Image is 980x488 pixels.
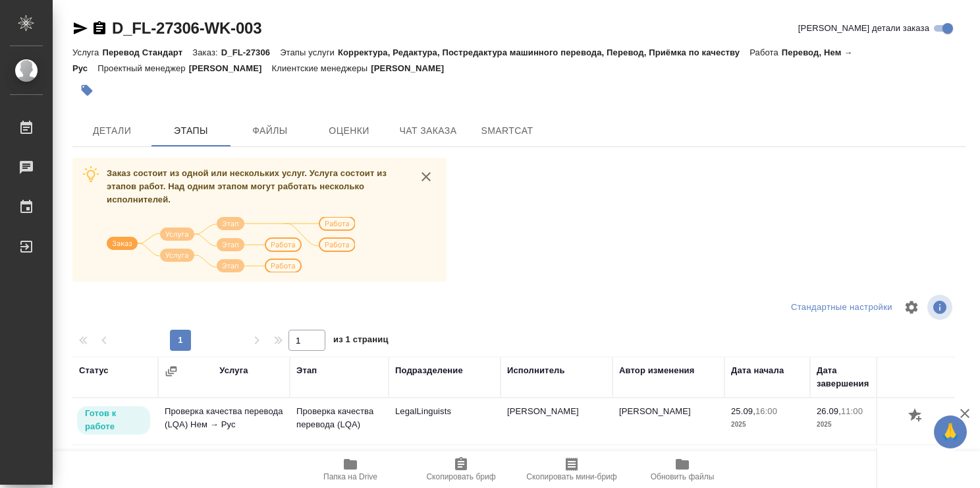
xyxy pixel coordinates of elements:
[731,418,803,431] p: 2025
[97,63,188,73] p: Проектный менеджер
[788,297,896,318] div: split button
[501,398,612,444] td: [PERSON_NAME]
[749,47,782,57] p: Работа
[817,364,889,390] div: Дата завершения
[371,63,454,73] p: [PERSON_NAME]
[192,47,221,57] p: Заказ:
[338,47,749,57] p: Корректура, Редактура, Постредактура машинного перевода, Перевод, Приёмка по качеству
[627,451,738,488] button: Обновить файлы
[85,407,142,433] p: Готов к работе
[651,472,715,481] span: Обновить файлы
[426,472,495,481] span: Скопировать бриф
[516,451,627,488] button: Скопировать мини-бриф
[295,451,406,488] button: Папка на Drive
[72,76,101,105] button: Добавить тэг
[72,47,102,57] p: Услуга
[189,63,272,73] p: [PERSON_NAME]
[333,332,389,351] span: из 1 страниц
[165,365,178,378] button: Сгруппировать
[619,364,694,377] div: Автор изменения
[798,22,929,35] span: [PERSON_NAME] детали заказа
[323,472,377,481] span: Папка на Drive
[280,47,338,57] p: Этапы услуги
[896,291,927,323] span: Настроить таблицу
[317,123,381,139] span: Оценки
[817,406,841,416] p: 26.09,
[939,418,962,446] span: 🙏
[221,47,280,57] p: D_FL-27306
[296,405,382,431] p: Проверка качества перевода (LQA)
[476,123,539,139] span: SmartCat
[905,405,927,427] button: Добавить оценку
[731,406,755,416] p: 25.09,
[102,47,192,57] p: Перевод Стандарт
[389,398,501,444] td: LegalLinguists
[159,123,223,139] span: Этапы
[396,123,460,139] span: Чат заказа
[80,123,144,139] span: Детали
[612,398,724,444] td: [PERSON_NAME]
[238,123,302,139] span: Файлы
[395,364,463,377] div: Подразделение
[112,19,261,37] a: D_FL-27306-WK-003
[841,406,863,416] p: 11:00
[416,167,436,187] button: close
[731,364,784,377] div: Дата начала
[79,364,109,377] div: Статус
[107,168,387,204] span: Заказ состоит из одной или нескольких услуг. Услуга состоит из этапов работ. Над одним этапом мог...
[406,451,516,488] button: Скопировать бриф
[158,398,290,444] td: Проверка качества перевода (LQA) Нем → Рус
[296,364,317,377] div: Этап
[526,472,616,481] span: Скопировать мини-бриф
[934,415,967,448] button: 🙏
[272,63,371,73] p: Клиентские менеджеры
[817,418,889,431] p: 2025
[92,20,107,36] button: Скопировать ссылку
[927,295,955,320] span: Посмотреть информацию
[755,406,777,416] p: 16:00
[507,364,565,377] div: Исполнитель
[219,364,248,377] div: Услуга
[72,20,88,36] button: Скопировать ссылку для ЯМессенджера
